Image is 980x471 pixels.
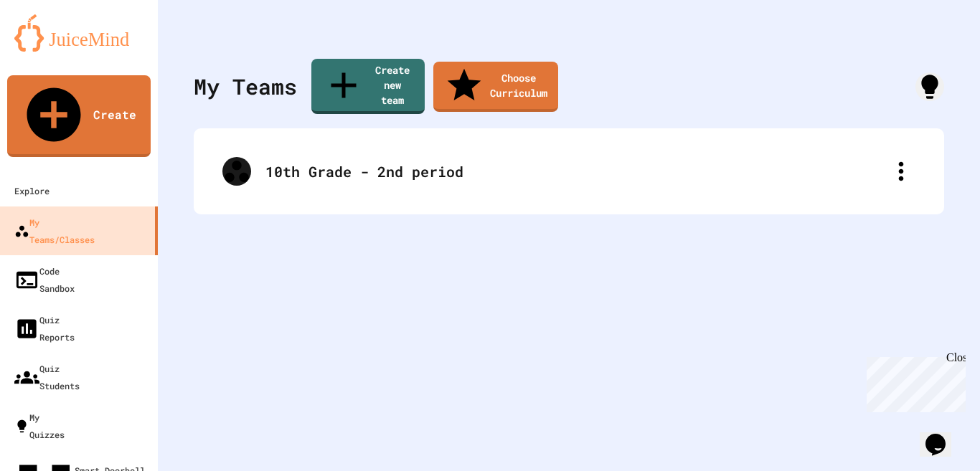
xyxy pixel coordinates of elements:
div: How it works [915,72,944,101]
div: Explore [14,182,50,199]
div: 10th Grade - 2nd period [265,161,887,182]
div: Quiz Reports [14,311,75,346]
div: Quiz Students [14,360,80,394]
div: My Teams [194,70,297,103]
div: My Teams/Classes [14,214,95,248]
div: Code Sandbox [14,262,75,297]
iframe: chat widget [861,351,966,412]
div: Chat with us now!Close [6,6,99,91]
div: My Quizzes [14,409,65,443]
iframe: chat widget [920,414,966,457]
a: Create [7,75,151,157]
a: Choose Curriculum [433,62,558,112]
a: Create new team [311,59,425,114]
img: logo-orange.svg [14,14,143,52]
